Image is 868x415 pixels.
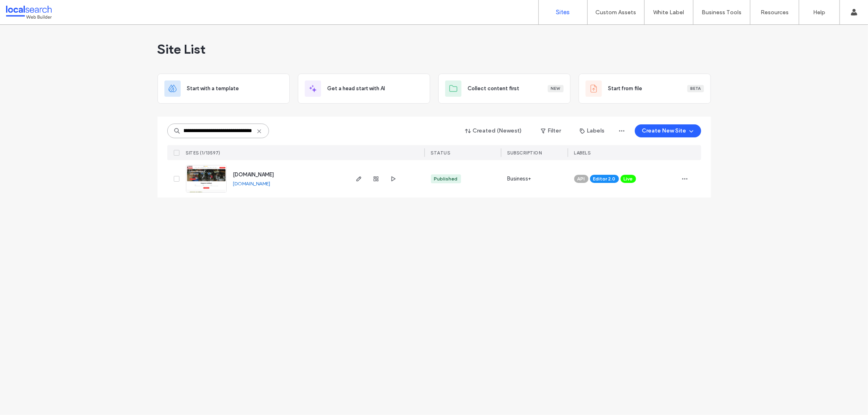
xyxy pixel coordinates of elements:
[434,175,458,183] div: Published
[431,150,450,156] span: STATUS
[608,85,643,93] span: Start from file
[458,124,529,137] button: Created (Newest)
[635,124,701,137] button: Create New Site
[507,175,531,183] span: Business+
[157,41,206,57] span: Site List
[593,175,616,183] span: Editor 2.0
[298,74,430,104] div: Get a head start with AI
[548,85,564,92] div: New
[579,74,711,104] div: Start from fileBeta
[761,9,789,16] label: Resources
[438,74,571,104] div: Collect content firstNew
[186,150,221,156] span: SITES (1/13597)
[577,175,585,183] span: API
[702,9,742,16] label: Business Tools
[687,85,704,92] div: Beta
[573,124,612,137] button: Labels
[813,9,826,16] label: Help
[654,9,684,16] label: White Label
[157,74,290,104] div: Start with a template
[596,9,636,16] label: Custom Assets
[468,85,520,93] span: Collect content first
[187,85,239,93] span: Start with a template
[507,150,542,156] span: SUBSCRIPTION
[233,180,271,187] a: [DOMAIN_NAME]
[233,172,274,178] a: [DOMAIN_NAME]
[18,6,35,13] span: Help
[556,9,570,16] label: Sites
[328,85,385,93] span: Get a head start with AI
[624,175,633,183] span: Live
[574,150,591,156] span: LABELS
[533,124,569,137] button: Filter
